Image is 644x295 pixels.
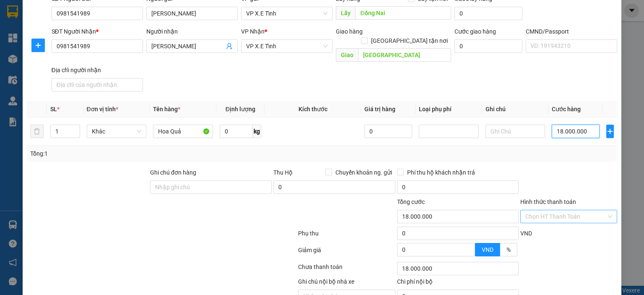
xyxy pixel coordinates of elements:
[146,27,238,36] div: Người nhận
[336,28,363,35] span: Giao hàng
[30,149,249,158] div: Tổng: 1
[226,43,233,50] span: user-add
[404,168,478,177] span: Phí thu hộ khách nhận trả
[246,40,327,52] span: VP X.E Tỉnh
[30,125,44,138] button: delete
[336,48,358,62] span: Giao
[332,168,395,177] span: Chuyển khoản ng. gửi
[606,125,614,138] button: plus
[52,27,143,36] div: SĐT Người Nhận
[246,7,327,20] span: VP X.E Tỉnh
[415,101,482,117] th: Loại phụ phí
[297,229,396,243] div: Phụ thu
[454,7,522,20] input: Cước lấy hàng
[297,262,396,277] div: Chưa thanh toán
[355,6,451,20] input: Dọc đường
[454,28,496,35] label: Cước giao hàng
[52,65,143,75] div: Địa chỉ người nhận
[87,106,118,112] span: Đơn vị tính
[150,169,196,176] label: Ghi chú đơn hàng
[241,28,265,35] span: VP Nhận
[506,246,511,253] span: %
[520,230,532,237] span: VND
[607,128,613,135] span: plus
[297,245,396,260] div: Giảm giá
[454,39,522,53] input: Cước giao hàng
[482,246,493,253] span: VND
[486,125,545,138] input: Ghi Chú
[397,198,425,205] span: Tổng cước
[298,277,395,290] div: Ghi chú nội bộ nhà xe
[273,169,293,176] span: Thu Hộ
[526,27,617,36] div: CMND/Passport
[32,42,44,49] span: plus
[92,125,142,138] span: Khác
[368,36,451,45] span: [GEOGRAPHIC_DATA] tận nơi
[358,48,451,62] input: Dọc đường
[50,106,57,112] span: SL
[299,106,327,112] span: Kích thước
[397,277,519,290] div: Chi phí nội bộ
[364,106,395,112] span: Giá trị hàng
[150,180,272,194] input: Ghi chú đơn hàng
[482,101,549,117] th: Ghi chú
[552,106,581,112] span: Cước hàng
[226,106,255,112] span: Định lượng
[153,106,180,112] span: Tên hàng
[520,198,576,205] label: Hình thức thanh toán
[364,125,412,138] input: 0
[31,39,45,52] button: plus
[253,125,261,138] span: kg
[153,125,213,138] input: VD: Bàn, Ghế
[336,6,355,20] span: Lấy
[52,78,143,91] input: Địa chỉ của người nhận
